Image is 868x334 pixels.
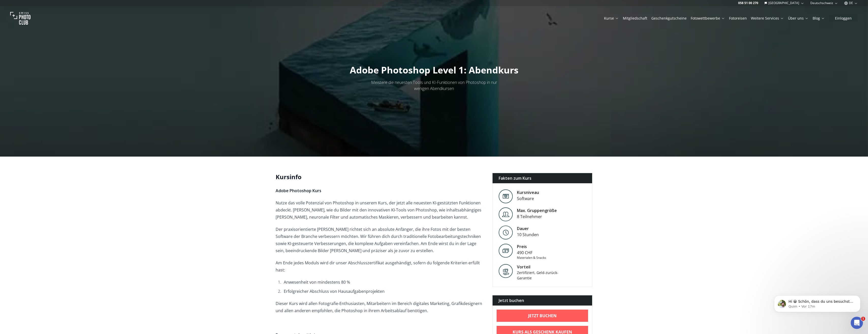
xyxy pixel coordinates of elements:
[493,295,592,306] div: Jetzt buchen
[861,317,865,321] span: 1
[499,189,513,203] img: Level
[276,173,484,181] h2: Kursinfo
[499,225,513,239] img: Level
[282,279,484,286] li: Anwesenheit von mindestens 80 %
[851,317,863,329] iframe: Intercom live chat
[749,15,786,22] button: Weitere Services
[651,16,687,21] a: Geschenkgutscheine
[276,188,321,193] strong: Adobe Photoshop Kurs
[691,16,725,21] a: Fotowettbewerbe
[499,264,513,278] img: Vorteil
[689,15,727,22] button: Fotowettbewerbe
[499,244,513,258] img: Preis
[813,16,825,21] a: Blog
[604,16,619,21] a: Kurse
[350,64,518,76] span: Adobe Photoshop Level 1: Abendkurs
[276,226,484,254] p: Der praxisorientierte [PERSON_NAME] richtet sich an absolute Anfänger, die ihre Fotos mit der bes...
[751,16,784,21] a: Weitere Services
[528,313,557,319] b: Jetzt buchen
[738,1,758,5] a: 058 51 00 270
[499,207,513,221] img: Level
[517,195,539,202] div: Software
[517,256,546,260] div: Materialen & Snacks
[729,16,747,21] a: Fotoreisen
[517,214,557,220] div: 8 Teilnehmer
[517,244,546,250] div: Preis
[727,15,749,22] button: Fotoreisen
[788,16,809,21] a: Über uns
[621,15,649,22] button: Mitgliedschaft
[282,288,484,295] li: Erfolgreicher Abschluss von Hausaufgabenprojekten
[276,199,484,221] p: Nutze das volle Potenzial von Photoshop in unserem Kurs, der jetzt alle neuesten KI-gestützten Fu...
[497,310,588,322] a: Jetzt buchen
[517,232,539,238] div: 10 Stunden
[829,15,858,22] button: Einloggen
[517,189,539,195] div: Kursniveau
[517,207,557,214] div: Max. Gruppengröße
[649,15,689,22] button: Geschenkgutscheine
[786,15,811,22] button: Über uns
[811,15,827,22] button: Blog
[276,300,484,314] p: Dieser Kurs wird allen Fotografie-Enthusiasten, Mitarbeitern im Bereich digitales Marketing, Graf...
[517,250,546,256] div: 490 CHF
[602,15,621,22] button: Kurse
[10,8,30,28] img: Swiss photo club
[517,270,560,281] div: Zertifiziert, Geld-zurück-Garantie
[517,225,539,232] div: Dauer
[493,173,592,183] div: Fakten zum Kurs
[517,264,560,270] div: Vorteil
[371,80,497,91] span: Meistere die neuesten Tools und KI-Funktionen von Photoshop in nur wenigen Abendkursen
[276,259,484,274] p: Am Ende jedes Moduls wird dir unser Abschlusszertifikat ausgehändigt, sofern du folgende Kriterie...
[766,285,868,320] iframe: Intercom notifications Nachricht
[623,16,647,21] a: Mitgliedschaft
